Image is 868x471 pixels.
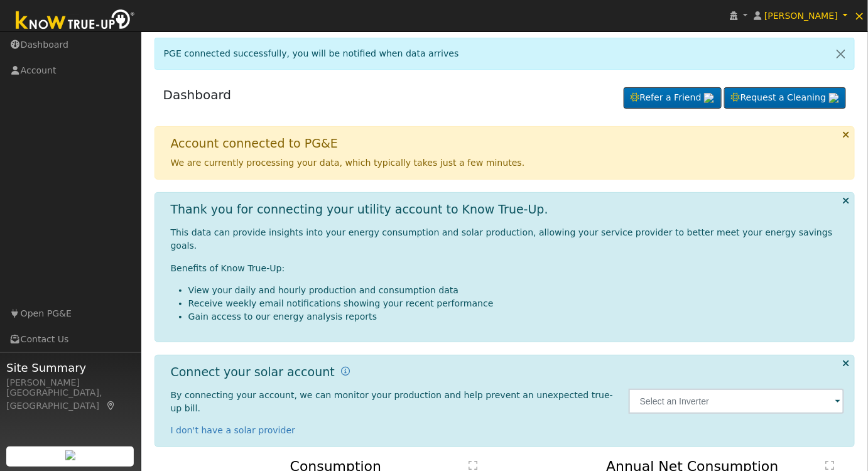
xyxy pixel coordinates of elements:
div: PGE connected successfully, you will be notified when data arrives [155,38,855,70]
h1: Connect your solar account [171,365,335,379]
a: Dashboard [163,87,232,102]
a: Close [828,38,854,69]
p: Benefits of Know True-Up: [171,262,845,275]
li: View your daily and hourly production and consumption data [188,284,845,297]
h1: Account connected to PG&E [171,136,338,151]
a: Request a Cleaning [724,87,846,109]
img: Know True-Up [9,7,141,35]
text:  [825,460,834,470]
img: retrieve [704,93,714,103]
h1: Thank you for connecting your utility account to Know True-Up. [171,202,548,217]
input: Select an Inverter [629,389,845,414]
div: [PERSON_NAME] [6,376,134,389]
text:  [469,460,477,470]
span: By connecting your account, we can monitor your production and help prevent an unexpected true-up... [171,390,614,413]
li: Gain access to our energy analysis reports [188,310,845,323]
span: Site Summary [6,359,134,376]
li: Receive weekly email notifications showing your recent performance [188,297,845,310]
span: We are currently processing your data, which typically takes just a few minutes. [171,158,525,168]
div: [GEOGRAPHIC_DATA], [GEOGRAPHIC_DATA] [6,386,134,413]
span: × [854,8,865,23]
img: retrieve [829,93,839,103]
span: [PERSON_NAME] [764,11,838,21]
a: Map [106,401,117,411]
img: retrieve [65,450,75,460]
span: This data can provide insights into your energy consumption and solar production, allowing your s... [171,227,833,251]
a: Refer a Friend [624,87,722,109]
a: I don't have a solar provider [171,425,296,435]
